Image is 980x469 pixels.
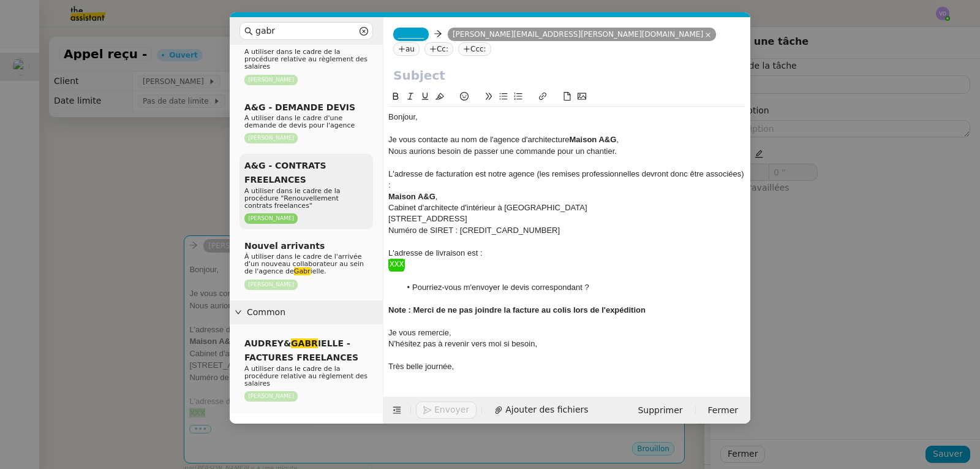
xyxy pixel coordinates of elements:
strong: Note : Merci de ne pas joindre la facture au colis lors de l'expédition [388,305,646,315]
div: Nous aurions besoin de passer une commande pour un chantier. [388,146,745,157]
div: Très belle journée, [388,361,745,372]
nz-tag: [PERSON_NAME] [244,391,298,402]
span: Supprimer [638,403,682,418]
span: Common [247,305,378,319]
span: Ajouter des fichiers [505,403,588,417]
span: AUDREY& IELLE - FACTURES FREELANCES [244,338,358,362]
strong: Maison A&G [388,192,435,201]
input: Subject [393,66,741,85]
span: A utiliser dans le cadre d'une demande de devis pour l'agence [244,114,355,129]
div: N'hésitez pas à revenir vers moi si besoin, [388,338,745,349]
span: A utiliser dans le cadre de la procédure relative au règlement des salaires [244,48,367,71]
span: AUDREY& IELLE - FACTURES FREELANCES [244,22,358,46]
div: Je vous contacte au nom de l'agence d'architecture , [388,134,745,145]
span: A&G - DEMANDE DEVIS [244,102,355,112]
input: Templates [255,24,357,38]
nz-tag: [PERSON_NAME] [244,213,298,224]
nz-tag: [PERSON_NAME][EMAIL_ADDRESS][PERSON_NAME][DOMAIN_NAME] [448,28,716,41]
nz-tag: Cc: [424,42,453,56]
button: Envoyer [416,402,477,419]
span: A utiliser dans le cadre de la procédure relative au règlement des salaires [244,365,367,387]
span: _______ [398,30,424,39]
div: , [388,191,745,202]
button: Ajouter des fichiers [487,402,595,419]
nz-tag: [PERSON_NAME] [244,75,298,85]
div: Je vous remercie, [388,327,745,338]
div: Bonjour, [388,112,745,123]
div: Numéro de SIRET : [CREDIT_CARD_NUMBER] [388,225,745,236]
span: A utiliser dans le cadre de la procédure "Renouvellement contrats freelances" [244,187,341,210]
div: [STREET_ADDRESS] [388,213,745,224]
div: L'adresse de livraison est : [388,248,745,259]
nz-tag: au [393,42,420,56]
button: Fermer [701,402,745,419]
nz-tag: [PERSON_NAME] [244,133,298,143]
li: Pourriez-vous m'envoyer le devis correspondant ? [401,282,746,293]
span: Nouvel arrivants [244,241,325,251]
span: Fermer [708,403,738,418]
em: GABR [291,338,318,348]
nz-tag: [PERSON_NAME] [244,280,298,290]
div: L'adresse de facturation est notre agence (les remises professionnelles devront donc être associé... [388,169,745,191]
button: Supprimer [630,402,690,419]
span: À utiliser dans le cadre de l'arrivée d'un nouveau collaborateur au sein de l'agence de ielle. [244,253,364,275]
div: Common [230,300,383,324]
span: A&G - CONTRATS FREELANCES [244,161,326,185]
span: XXX [390,260,404,269]
nz-tag: Ccc: [458,42,491,56]
em: Gabr [294,267,311,275]
strong: Maison A&G [569,135,616,144]
div: Cabinet d'architecte d'intérieur à [GEOGRAPHIC_DATA] [388,202,745,213]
